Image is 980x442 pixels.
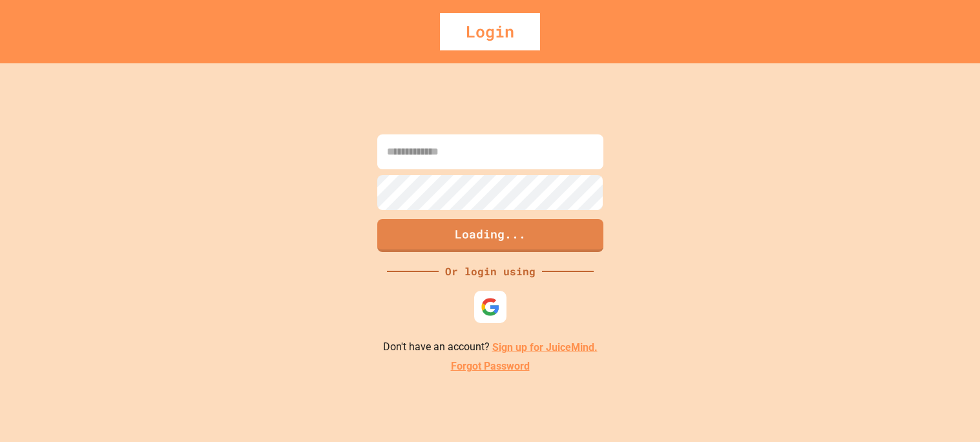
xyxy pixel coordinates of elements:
[383,339,598,355] p: Don't have an account?
[377,219,603,252] button: Loading...
[492,341,598,353] a: Sign up for JuiceMind.
[439,264,542,279] div: Or login using
[440,13,540,50] div: Login
[451,359,530,374] a: Forgot Password
[481,297,500,317] img: google-icon.svg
